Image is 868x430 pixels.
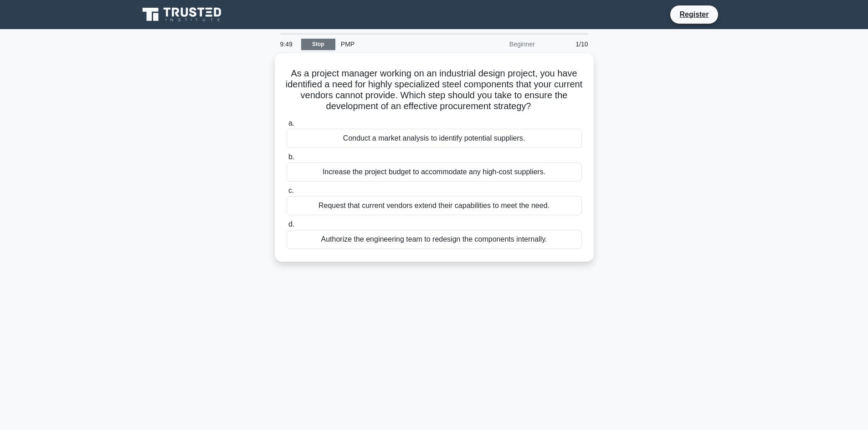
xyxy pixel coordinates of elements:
[275,35,301,53] div: 9:49
[286,68,583,112] h5: As a project manager working on an industrial design project, you have identified a need for high...
[540,35,594,53] div: 1/10
[288,187,294,194] span: c.
[287,129,582,148] div: Conduct a market analysis to identify potential suppliers.
[335,35,461,53] div: PMP
[287,196,582,215] div: Request that current vendors extend their capabilities to meet the need.
[461,35,540,53] div: Beginner
[301,39,335,50] a: Stop
[287,162,582,182] div: Increase the project budget to accommodate any high-cost suppliers.
[287,230,582,249] div: Authorize the engineering team to redesign the components internally.
[288,220,294,228] span: d.
[288,119,294,127] span: a.
[288,153,294,161] span: b.
[674,9,714,20] a: Register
